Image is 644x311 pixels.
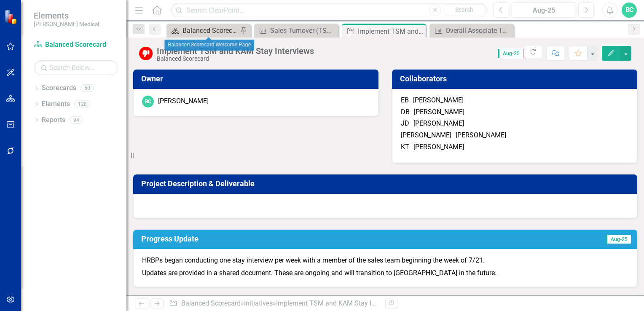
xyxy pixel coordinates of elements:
[443,4,485,16] button: Search
[244,299,273,307] a: Initiatives
[256,25,336,36] a: Sales Turnover (TSM/KAM) (Rolling 12 Mos.)
[401,107,410,117] div: DB
[413,96,464,105] div: [PERSON_NAME]
[164,40,254,51] div: Balanced Scorecard Welcome Page
[456,131,506,140] div: [PERSON_NAME]
[276,299,400,307] div: Implement TSM and KAM Stay Interviews
[182,25,238,36] div: Balanced Scorecard Welcome Page
[181,299,241,307] a: Balanced Scorecard
[498,49,523,58] span: Aug-25
[142,256,628,267] p: HRBPs began conducting one stay interview per week with a member of the sales team beginning the ...
[4,9,19,24] img: ClearPoint Strategy
[606,235,631,244] span: Aug-25
[169,299,379,308] div: » »
[358,26,424,37] div: Implement TSM and KAM Stay Interviews
[401,96,409,105] div: EB
[401,119,409,129] div: JD
[74,101,91,108] div: 128
[455,6,473,13] span: Search
[80,85,94,92] div: 50
[512,3,576,18] button: Aug-25
[34,40,118,50] a: Balanced Scorecard
[413,119,464,129] div: [PERSON_NAME]
[171,3,487,18] input: Search ClearPoint...
[157,56,314,62] div: Balanced Scorecard
[42,83,76,93] a: Scorecards
[169,25,238,36] a: Balanced Scorecard Welcome Page
[157,46,314,56] div: Implement TSM and KAM Stay Interviews
[400,75,632,83] h3: Collaborators
[142,96,154,107] div: BC
[141,75,373,83] h3: Owner
[34,21,99,27] small: [PERSON_NAME] Medical
[158,97,209,106] div: [PERSON_NAME]
[401,131,451,140] div: [PERSON_NAME]
[34,11,99,21] span: Elements
[139,47,153,60] img: Below Target
[413,142,464,152] div: [PERSON_NAME]
[42,115,65,125] a: Reports
[70,116,83,123] div: 94
[445,25,512,36] div: Overall Associate Turnover (Rolling 12 Mos.)
[142,267,628,278] p: Updates are provided in a shared document. These are ongoing and will transition to [GEOGRAPHIC_D...
[622,3,637,18] button: BC
[34,60,118,75] input: Search Below...
[432,25,512,36] a: Overall Associate Turnover (Rolling 12 Mos.)
[414,107,464,117] div: [PERSON_NAME]
[515,5,573,16] div: Aug-25
[42,99,70,109] a: Elements
[141,235,477,243] h3: Progress Update
[401,142,409,152] div: KT
[141,180,632,188] h3: Project Description & Deliverable
[270,25,336,36] div: Sales Turnover (TSM/KAM) (Rolling 12 Mos.)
